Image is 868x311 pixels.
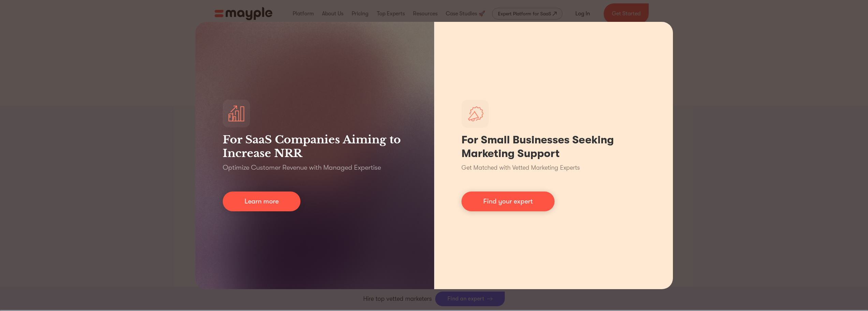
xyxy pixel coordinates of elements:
p: Optimize Customer Revenue with Managed Expertise [223,163,381,172]
p: Get Matched with Vetted Marketing Experts [461,163,580,172]
a: Find your expert [461,192,555,211]
a: Learn more [223,192,300,211]
h3: For SaaS Companies Aiming to Increase NRR [223,133,407,160]
h1: For Small Businesses Seeking Marketing Support [461,133,646,160]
